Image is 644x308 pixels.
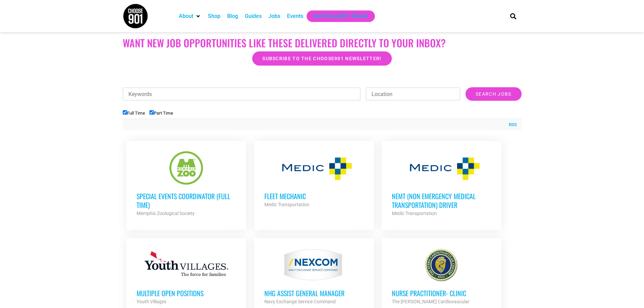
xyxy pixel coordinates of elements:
[287,12,303,20] a: Events
[175,10,205,22] div: About
[313,12,368,20] a: Get Choose901 Emails
[268,12,280,20] a: Jobs
[382,141,501,228] a: NEMT (Non Emergency Medical Transportation) Driver Medic Transportation
[392,192,491,209] h3: NEMT (Non Emergency Medical Transportation) Driver
[175,10,499,22] nav: Main nav
[264,299,336,304] strong: Navy Exchange Service Command
[505,121,517,128] a: RSS
[179,12,193,20] a: About
[392,211,437,216] strong: Medic Transportation
[126,141,246,228] a: Special Events Coordinator (Full Time) Memphis Zoological Society
[466,87,521,101] input: Search Jobs
[123,37,522,49] h2: Want New Job Opportunities like these Delivered Directly to your Inbox?
[123,88,361,100] input: Keywords
[149,110,154,115] input: Part Time
[264,202,309,207] strong: Medic Transportation
[252,51,391,66] a: Subscribe to the Choose901 newsletter!
[264,192,364,200] h3: Fleet Mechanic
[149,111,173,116] label: Part Time
[392,289,491,298] h3: Nurse Practitioner- Clinic
[245,12,262,20] a: Guides
[123,110,127,115] input: Full Time
[123,111,145,116] label: Full Time
[254,141,374,219] a: Fleet Mechanic Medic Transportation
[507,10,519,22] div: Search
[366,88,460,100] input: Location
[264,289,364,298] h3: NHG ASSIST GENERAL MANAGER
[208,12,220,20] a: Shop
[137,192,236,209] h3: Special Events Coordinator (Full Time)
[262,56,381,61] span: Subscribe to the Choose901 newsletter!
[137,211,195,216] strong: Memphis Zoological Society
[227,12,238,20] a: Blog
[137,289,236,298] h3: Multiple Open Positions
[137,299,166,304] strong: Youth Villages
